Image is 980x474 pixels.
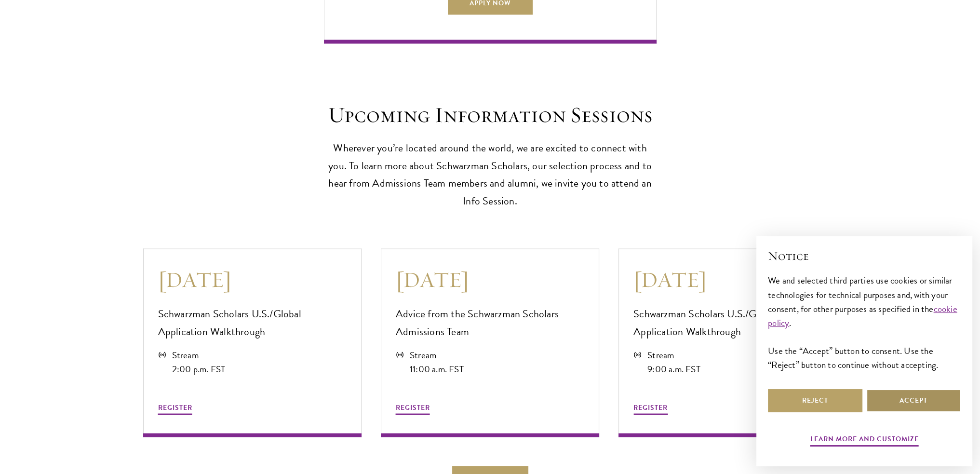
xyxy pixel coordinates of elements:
[633,402,668,417] button: REGISTER
[768,273,961,371] div: We and selected third parties use cookies or similar technologies for technical purposes and, wit...
[172,362,226,376] div: 2:00 p.m. EST
[647,348,700,362] div: Stream
[768,248,961,264] h2: Notice
[324,139,657,211] p: Wherever you’re located around the world, we are excited to connect with you. To learn more about...
[172,348,226,362] div: Stream
[866,389,961,412] button: Accept
[158,403,192,413] span: REGISTER
[158,402,192,417] button: REGISTER
[647,362,700,376] div: 9:00 a.m. EST
[158,305,347,341] p: Schwarzman Scholars U.S./Global Application Walkthrough
[396,266,584,293] h3: [DATE]
[810,433,919,448] button: Learn more and customize
[633,266,822,293] h3: [DATE]
[396,402,430,417] button: REGISTER
[618,249,837,437] a: [DATE] Schwarzman Scholars U.S./Global Application Walkthrough Stream 9:00 a.m. EST REGISTER
[396,403,430,413] span: REGISTER
[143,249,362,437] a: [DATE] Schwarzman Scholars U.S./Global Application Walkthrough Stream 2:00 p.m. EST REGISTER
[381,249,599,437] a: [DATE] Advice from the Schwarzman Scholars Admissions Team Stream 11:00 a.m. EST REGISTER
[768,302,957,330] a: cookie policy
[768,389,862,412] button: Reject
[324,102,657,129] h2: Upcoming Information Sessions
[158,266,347,293] h3: [DATE]
[633,403,668,413] span: REGISTER
[410,348,464,362] div: Stream
[396,305,584,341] p: Advice from the Schwarzman Scholars Admissions Team
[410,362,464,376] div: 11:00 a.m. EST
[633,305,822,341] p: Schwarzman Scholars U.S./Global Application Walkthrough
